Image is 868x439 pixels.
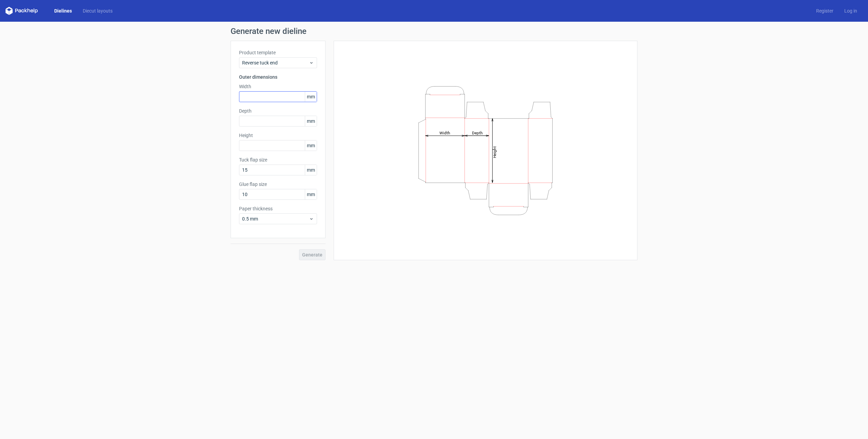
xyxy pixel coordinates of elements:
[231,27,637,35] h1: Generate new dieline
[239,205,317,212] label: Paper thickness
[242,215,309,222] span: 0.5 mm
[439,130,450,135] tspan: Width
[492,146,497,158] tspan: Height
[811,7,839,14] a: Register
[305,140,317,151] span: mm
[305,116,317,126] span: mm
[239,74,317,80] h3: Outer dimensions
[239,49,317,56] label: Product template
[305,189,317,199] span: mm
[242,59,309,66] span: Reverse tuck end
[239,83,317,90] label: Width
[239,132,317,139] label: Height
[77,7,118,14] a: Diecut layouts
[839,7,863,14] a: Log in
[305,92,317,102] span: mm
[49,7,77,14] a: Dielines
[239,156,317,163] label: Tuck flap size
[239,108,317,114] label: Depth
[472,130,483,135] tspan: Depth
[305,165,317,175] span: mm
[239,181,317,188] label: Glue flap size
